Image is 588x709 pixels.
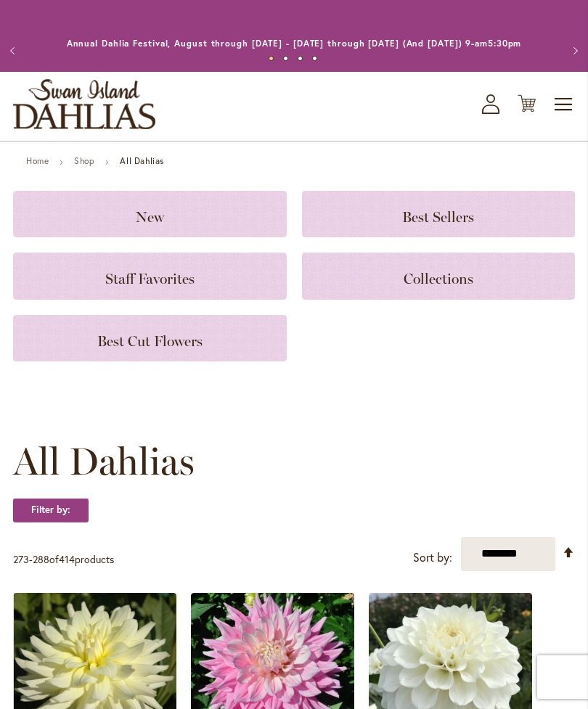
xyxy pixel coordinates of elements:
[13,191,287,237] a: New
[67,38,522,49] a: Annual Dahlia Festival, August through [DATE] - [DATE] through [DATE] (And [DATE]) 9-am5:30pm
[13,315,287,361] a: Best Cut Flowers
[26,155,49,166] a: Home
[13,79,155,129] a: store logo
[283,56,288,61] button: 2 of 4
[302,253,576,299] a: Collections
[302,191,576,237] a: Best Sellers
[298,56,303,61] button: 3 of 4
[402,208,474,226] span: Best Sellers
[120,155,164,166] strong: All Dahlias
[413,544,452,571] label: Sort by:
[13,552,29,566] span: 273
[59,552,75,566] span: 414
[33,552,49,566] span: 288
[97,332,203,350] span: Best Cut Flowers
[136,208,164,226] span: New
[269,56,274,61] button: 1 of 4
[13,440,195,483] span: All Dahlias
[13,548,114,571] p: - of products
[11,657,52,698] iframe: Launch Accessibility Center
[404,270,473,287] span: Collections
[13,498,89,522] strong: Filter by:
[13,253,287,299] a: Staff Favorites
[312,56,317,61] button: 4 of 4
[559,36,588,65] button: Next
[74,155,94,166] a: Shop
[105,270,195,287] span: Staff Favorites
